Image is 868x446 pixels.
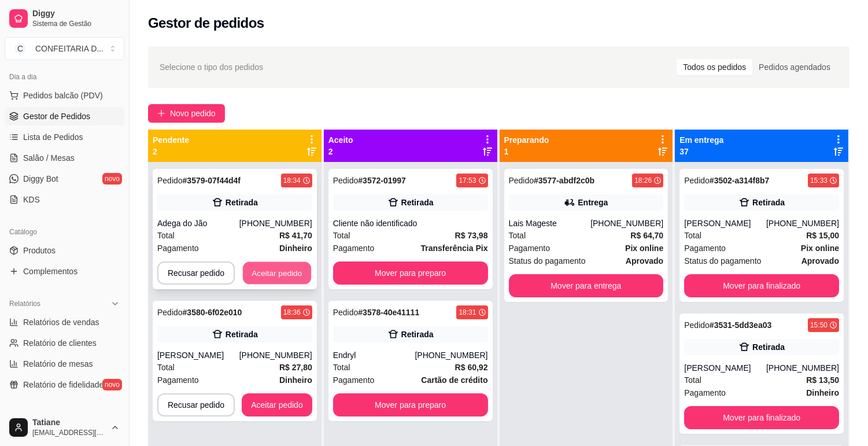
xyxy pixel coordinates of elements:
[684,386,726,399] span: Pagamento
[5,408,124,426] div: Gerenciar
[504,146,549,157] p: 1
[421,244,488,253] strong: Transferência Pix
[157,229,175,242] span: Total
[509,242,551,255] span: Pagamento
[509,255,586,267] span: Status do pagamento
[35,43,104,54] div: CONFEITARIA D ...
[14,43,26,54] span: C
[242,393,312,416] button: Aceitar pedido
[810,176,828,185] div: 15:33
[625,244,663,253] strong: Pix online
[23,316,99,328] span: Relatórios de vendas
[333,349,415,361] div: Endryl
[23,131,83,143] span: Lista de Pedidos
[239,349,312,361] div: [PHONE_NUMBER]
[630,231,663,240] strong: R$ 64,70
[328,146,353,157] p: 2
[752,197,785,208] div: Retirada
[279,244,312,253] strong: Dinheiro
[684,406,839,429] button: Mover para finalizado
[801,256,839,266] strong: aprovado
[459,176,476,185] div: 17:53
[509,176,534,185] span: Pedido
[160,61,263,73] span: Selecione o tipo dos pedidos
[23,245,56,256] span: Produtos
[333,374,375,386] span: Pagamento
[684,320,710,330] span: Pedido
[509,274,664,297] button: Mover para entrega
[810,320,828,330] div: 15:50
[752,341,785,353] div: Retirada
[5,169,124,188] a: Diggy Botnovo
[23,194,40,205] span: KDS
[9,299,40,308] span: Relatórios
[23,358,93,370] span: Relatório de mesas
[333,308,359,317] span: Pedido
[153,146,189,157] p: 2
[23,152,75,164] span: Salão / Mesas
[684,362,766,374] div: [PERSON_NAME]
[455,363,488,372] strong: R$ 60,92
[23,266,77,277] span: Complementos
[5,68,124,86] div: Dia a dia
[679,134,723,146] p: Em entrega
[684,229,701,242] span: Total
[684,176,710,185] span: Pedido
[5,313,124,331] a: Relatórios de vendas
[23,173,58,185] span: Diggy Bot
[710,176,770,185] strong: # 3502-a314f8b7
[243,262,311,285] button: Aceitar pedido
[534,176,594,185] strong: # 3577-abdf2c0b
[226,329,258,340] div: Retirada
[328,134,353,146] p: Aceito
[401,329,434,340] div: Retirada
[358,308,419,317] strong: # 3578-40e41111
[23,337,97,349] span: Relatório de clientes
[157,242,199,255] span: Pagamento
[5,355,124,373] a: Relatório de mesas
[626,256,663,266] strong: aprovado
[415,349,487,361] div: [PHONE_NUMBER]
[634,176,652,185] div: 18:26
[157,308,183,317] span: Pedido
[801,244,839,253] strong: Pix online
[677,59,752,75] div: Todos os pedidos
[806,375,839,385] strong: R$ 13,50
[333,176,359,185] span: Pedido
[157,218,239,229] div: Adega do Jão
[684,255,761,267] span: Status do pagamento
[157,374,199,386] span: Pagamento
[766,362,839,374] div: [PHONE_NUMBER]
[333,229,350,242] span: Total
[5,241,124,260] a: Produtos
[358,176,406,185] strong: # 3572-01997
[333,242,375,255] span: Pagamento
[333,261,488,285] button: Mover para preparo
[5,262,124,281] a: Complementos
[5,334,124,352] a: Relatório de clientes
[684,242,726,255] span: Pagamento
[5,107,124,126] a: Gestor de Pedidos
[283,308,301,317] div: 18:36
[23,110,90,122] span: Gestor de Pedidos
[5,37,124,60] button: Select a team
[5,375,124,394] a: Relatório de fidelidadenovo
[455,231,488,240] strong: R$ 73,98
[5,414,124,441] button: Tatiane[EMAIL_ADDRESS][DOMAIN_NAME]
[157,349,239,361] div: [PERSON_NAME]
[509,218,591,229] div: Lais Mageste
[157,109,165,117] span: plus
[679,146,723,157] p: 37
[157,393,235,416] button: Recusar pedido
[5,190,124,209] a: KDS
[333,361,350,374] span: Total
[333,393,488,416] button: Mover para preparo
[5,5,124,32] a: DiggySistema de Gestão
[183,308,242,317] strong: # 3580-6f02e010
[279,231,312,240] strong: R$ 41,70
[5,149,124,167] a: Salão / Mesas
[226,197,258,208] div: Retirada
[752,59,837,75] div: Pedidos agendados
[32,19,120,28] span: Sistema de Gestão
[183,176,241,185] strong: # 3579-07f44d4f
